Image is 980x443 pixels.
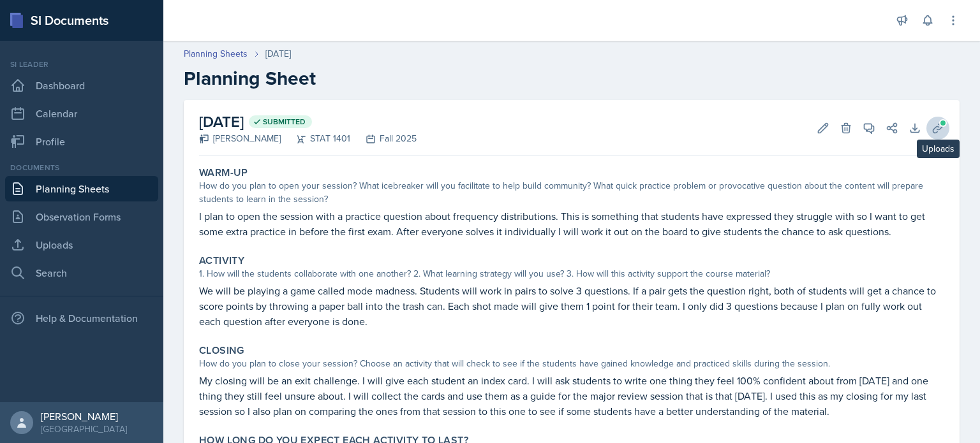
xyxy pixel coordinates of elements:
[41,410,127,423] div: [PERSON_NAME]
[5,176,158,201] a: Planning Sheets
[5,73,158,98] a: Dashboard
[199,110,417,133] h2: [DATE]
[5,59,158,70] div: Si leader
[199,357,944,370] div: How do you plan to close your session? Choose an activity that will check to see if the students ...
[199,267,944,280] div: 1. How will the students collaborate with one another? 2. What learning strategy will you use? 3....
[199,373,944,419] p: My closing will be an exit challenge. I will give each student an index card. I will ask students...
[5,260,158,286] a: Search
[199,254,244,267] label: Activity
[5,232,158,258] a: Uploads
[184,67,960,90] h2: Planning Sheet
[5,129,158,154] a: Profile
[199,344,244,357] label: Closing
[199,179,944,206] div: How do you plan to open your session? What icebreaker will you facilitate to help build community...
[5,101,158,126] a: Calendar
[199,283,944,329] p: We will be playing a game called mode madness. Students will work in pairs to solve 3 questions. ...
[5,204,158,229] a: Observation Forms
[5,305,158,331] div: Help & Documentation
[199,208,944,239] p: I plan to open the session with a practice question about frequency distributions. This is someth...
[41,423,127,435] div: [GEOGRAPHIC_DATA]
[263,117,306,127] span: Submitted
[926,117,949,140] button: Uploads
[199,166,248,179] label: Warm-Up
[184,47,248,61] a: Planning Sheets
[5,162,158,173] div: Documents
[265,47,291,61] div: [DATE]
[350,132,417,145] div: Fall 2025
[281,132,350,145] div: STAT 1401
[199,132,281,145] div: [PERSON_NAME]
